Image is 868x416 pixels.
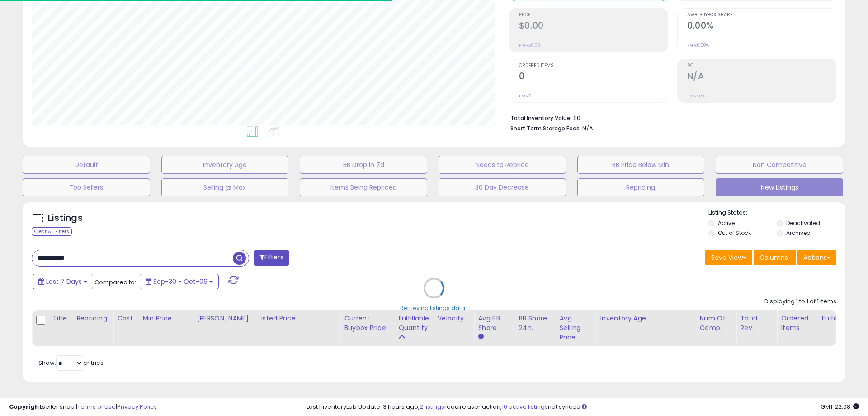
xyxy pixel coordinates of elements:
[9,402,42,411] strong: Copyright
[687,71,836,83] h2: N/A
[687,63,836,68] span: ROI
[9,403,157,411] div: seller snap | |
[510,114,572,122] b: Total Inventory Value:
[400,304,468,312] div: Retrieving listings data..
[161,178,289,196] button: Selling @ Max
[77,402,116,411] a: Terms of Use
[519,43,540,48] small: Prev: $0.00
[510,124,581,132] b: Short Term Storage Fees:
[716,178,843,196] button: New Listings
[519,93,532,99] small: Prev: 0
[687,20,836,33] h2: 0.00%
[300,156,427,174] button: BB Drop in 7d
[420,402,444,411] a: 2 listings
[23,178,150,196] button: Top Sellers
[821,402,859,411] span: 2025-10-14 22:08 GMT
[117,402,157,411] a: Privacy Policy
[439,178,566,196] button: 30 Day Decrease
[687,93,705,99] small: Prev: N/A
[439,156,566,174] button: Needs to Reprice
[582,124,593,133] span: N/A
[577,156,705,174] button: BB Price Below Min
[161,156,289,174] button: Inventory Age
[510,112,830,123] li: $0
[519,13,668,18] span: Profit
[519,20,668,33] h2: $0.00
[519,63,668,68] span: Ordered Items
[687,43,709,48] small: Prev: 0.00%
[23,156,150,174] button: Default
[577,178,705,196] button: Repricing
[519,71,668,83] h2: 0
[716,156,843,174] button: Non Competitive
[502,402,548,411] a: 10 active listings
[300,178,427,196] button: Items Being Repriced
[307,403,859,411] div: Last InventoryLab Update: 3 hours ago, require user action, not synced.
[687,13,836,18] span: Avg. Buybox Share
